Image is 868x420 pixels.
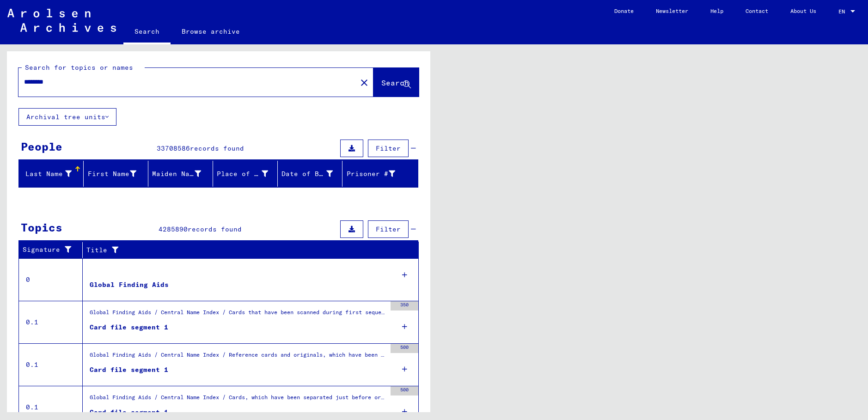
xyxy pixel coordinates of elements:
[86,243,410,257] div: Title
[23,166,83,181] div: Last Name
[19,343,83,386] td: 0.1
[391,386,418,396] div: 500
[342,161,418,187] mat-header-cell: Prisoner #
[838,8,849,15] span: EN
[381,78,409,87] span: Search
[391,344,418,353] div: 500
[157,144,190,152] span: 33708586
[87,169,136,179] div: First Name
[23,169,72,179] div: Last Name
[346,166,407,181] div: Prisoner #
[188,225,242,233] span: records found
[368,220,409,238] button: Filter
[86,245,400,255] div: Title
[346,169,395,179] div: Prisoner #
[190,144,244,152] span: records found
[152,166,213,181] div: Maiden Name
[376,144,401,152] span: Filter
[123,20,171,44] a: Search
[7,9,116,32] img: Arolsen_neg.svg
[90,280,169,290] div: Global Finding Aids
[359,77,370,88] mat-icon: close
[21,138,62,155] div: People
[23,245,75,255] div: Signature
[87,166,148,181] div: First Name
[278,161,342,187] mat-header-cell: Date of Birth
[19,161,84,187] mat-header-cell: Last Name
[23,243,85,257] div: Signature
[368,140,409,157] button: Filter
[373,68,419,97] button: Search
[159,225,188,233] span: 4285890
[281,166,344,181] div: Date of Birth
[90,408,168,417] div: Card file segment 1
[281,169,333,179] div: Date of Birth
[152,169,201,179] div: Maiden Name
[148,161,213,187] mat-header-cell: Maiden Name
[391,301,418,310] div: 350
[18,108,116,126] button: Archival tree units
[90,365,168,375] div: Card file segment 1
[19,258,83,301] td: 0
[217,166,280,181] div: Place of Birth
[21,219,62,236] div: Topics
[213,161,278,187] mat-header-cell: Place of Birth
[217,169,268,179] div: Place of Birth
[376,225,401,233] span: Filter
[90,323,168,332] div: Card file segment 1
[90,308,386,321] div: Global Finding Aids / Central Name Index / Cards that have been scanned during first sequential m...
[19,301,83,343] td: 0.1
[25,63,133,72] mat-label: Search for topics or names
[171,20,251,43] a: Browse archive
[90,351,386,364] div: Global Finding Aids / Central Name Index / Reference cards and originals, which have been discove...
[90,393,386,406] div: Global Finding Aids / Central Name Index / Cards, which have been separated just before or during...
[355,73,373,91] button: Clear
[84,161,148,187] mat-header-cell: First Name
